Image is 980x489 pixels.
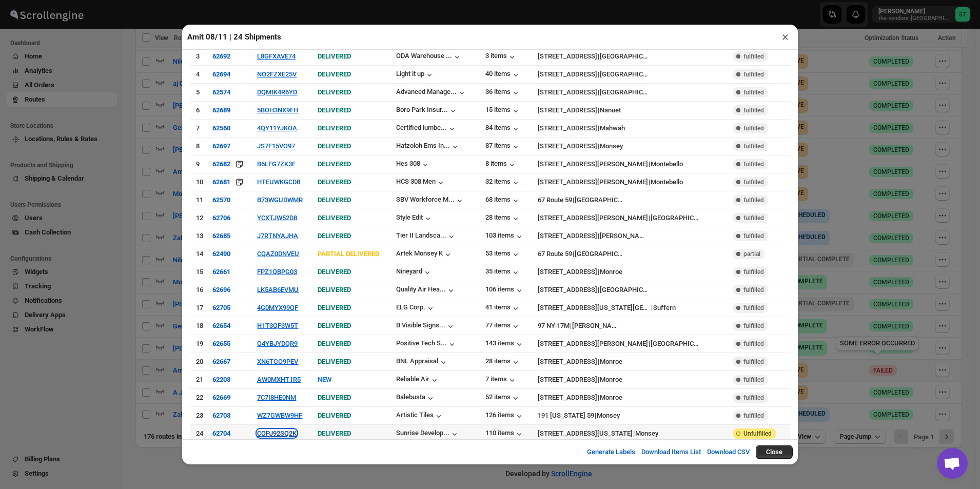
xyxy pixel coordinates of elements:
div: Monroe [600,393,622,403]
span: fulfilled [743,88,764,96]
button: 35 items [485,267,521,278]
td: 8 [190,137,209,155]
td: 12 [190,209,209,227]
div: Advanced Manage... [396,88,457,95]
button: 62681 [212,177,230,187]
button: Close [756,445,793,459]
div: [STREET_ADDRESS] [538,123,597,133]
button: 62655 [212,340,230,347]
button: 3 items [485,52,517,62]
span: fulfilled [743,196,764,204]
button: 62490 [212,250,230,258]
div: Montebello [651,177,683,187]
span: fulfilled [743,358,764,366]
div: 15 items [485,106,521,116]
div: 68 items [485,195,521,206]
button: 62574 [212,88,230,96]
button: 62682 [212,159,230,169]
span: DELIVERED [318,142,351,150]
div: | [538,321,727,331]
div: Quality Air Hea... [396,285,446,293]
button: WZ7GWBW9HF [257,412,302,419]
span: fulfilled [743,214,764,222]
button: Tier II Landsca... [396,231,457,242]
span: DELIVERED [318,106,351,114]
div: | [538,393,727,403]
button: 53 items [485,249,521,260]
div: 62705 [212,304,230,311]
div: [STREET_ADDRESS][PERSON_NAME] [538,177,648,187]
div: 110 items [485,429,524,439]
button: 28 items [485,357,521,367]
div: Boro Park Insur... [396,106,448,113]
div: Style Edit [396,213,433,224]
div: [STREET_ADDRESS] [538,141,597,151]
button: × [778,30,793,44]
span: Unfulfilled [743,429,772,438]
span: fulfilled [743,304,764,312]
button: L8GFXAVE74 [257,52,296,60]
span: fulfilled [743,286,764,294]
div: | [538,428,727,439]
button: J7RTNYAJHA [257,232,298,240]
button: 4G0MYX99QF [257,304,298,311]
td: 11 [190,191,209,209]
div: Sunrise Develop... [396,429,449,437]
span: fulfilled [743,412,764,420]
span: DELIVERED [318,304,351,311]
div: [STREET_ADDRESS] [538,357,597,367]
div: 62681 [212,178,230,186]
button: 5BOH3NX9FH [257,106,298,114]
button: HCS 308 Men [396,178,446,188]
div: [STREET_ADDRESS] [538,105,597,115]
div: Tier II Landsca... [396,231,446,239]
div: Artistic Tiles [396,411,444,421]
button: 62706 [212,214,230,222]
span: DELIVERED [318,232,351,240]
div: [GEOGRAPHIC_DATA] [575,249,623,259]
button: Positive Tech S... [396,339,457,349]
div: [GEOGRAPHIC_DATA] [600,51,649,62]
div: Monsey [600,141,623,151]
span: fulfilled [743,124,764,132]
td: 16 [190,281,209,299]
div: 62669 [212,394,230,401]
div: | [538,249,727,259]
span: DELIVERED [318,160,351,168]
div: 106 items [485,285,524,296]
button: BNL Appraisal [396,357,448,367]
button: Download CSV [701,442,756,462]
button: HTEUWKGCD8 [257,178,300,186]
div: | [538,141,727,151]
span: DELIVERED [318,124,351,132]
div: 191 [US_STATE] 59 [538,410,594,421]
button: YCXTJW52D8 [257,214,297,222]
a: Open chat [937,448,968,479]
div: 62661 [212,268,230,276]
div: [STREET_ADDRESS][PERSON_NAME] [538,213,648,223]
td: 24 [190,424,209,442]
div: Artek Monsey K [396,249,453,260]
button: JS7F15VO97 [257,142,295,150]
button: 103 items [485,231,524,242]
div: Montebello [651,159,683,169]
button: 41 items [485,303,521,314]
div: 7 items [485,375,517,385]
div: [STREET_ADDRESS][US_STATE] [538,428,633,439]
div: | [538,285,727,295]
td: 9 [190,155,209,173]
div: Positive Tech S... [396,339,447,347]
button: DQMIK4R6YD [257,88,297,96]
span: DELIVERED [318,178,351,186]
span: DELIVERED [318,196,351,204]
span: PARTIAL DELIVERED [318,250,379,258]
div: [STREET_ADDRESS][PERSON_NAME] [538,159,648,169]
div: | [538,87,727,97]
div: | [538,410,727,421]
td: 3 [190,47,209,65]
div: | [538,177,727,187]
button: 52 items [485,393,521,403]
